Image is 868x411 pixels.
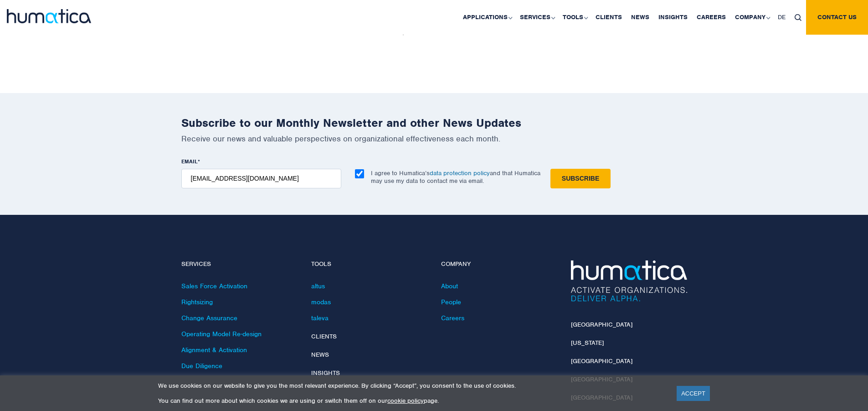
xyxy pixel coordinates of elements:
[181,362,222,370] a: Due Diligence
[677,386,710,401] a: ACCEPT
[441,260,557,268] h4: Company
[311,298,331,306] a: modas
[430,169,490,177] a: data protection policy
[311,282,325,290] a: altus
[181,330,262,338] a: Operating Model Re-design
[311,314,329,322] a: taleva
[181,346,247,354] a: Alignment & Activation
[181,260,298,268] h4: Services
[371,169,540,185] p: I agree to Humatica’s and that Humatica may use my data to contact me via email.
[778,13,786,21] span: DE
[571,357,632,365] a: [GEOGRAPHIC_DATA]
[550,169,611,188] input: Subscribe
[311,369,340,377] a: Insights
[795,14,801,21] img: search_icon
[181,158,198,165] span: EMAIL
[181,134,687,144] p: Receive our news and valuable perspectives on organizational effectiveness each month.
[441,282,458,290] a: About
[158,397,665,405] p: You can find out more about which cookies we are using or switch them off on our page.
[571,321,632,328] a: [GEOGRAPHIC_DATA]
[181,116,687,130] h2: Subscribe to our Monthly Newsletter and other News Updates
[387,397,424,405] a: cookie policy
[571,260,687,302] img: Humatica
[181,282,247,290] a: Sales Force Activation
[441,314,464,322] a: Careers
[158,382,665,390] p: We use cookies on our website to give you the most relevant experience. By clicking “Accept”, you...
[181,314,237,322] a: Change Assurance
[7,9,91,23] img: logo
[311,333,337,340] a: Clients
[311,260,427,268] h4: Tools
[571,339,604,347] a: [US_STATE]
[355,169,364,178] input: I agree to Humatica’sdata protection policyand that Humatica may use my data to contact me via em...
[441,298,461,306] a: People
[311,351,329,359] a: News
[181,298,213,306] a: Rightsizing
[181,169,341,188] input: name@company.com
